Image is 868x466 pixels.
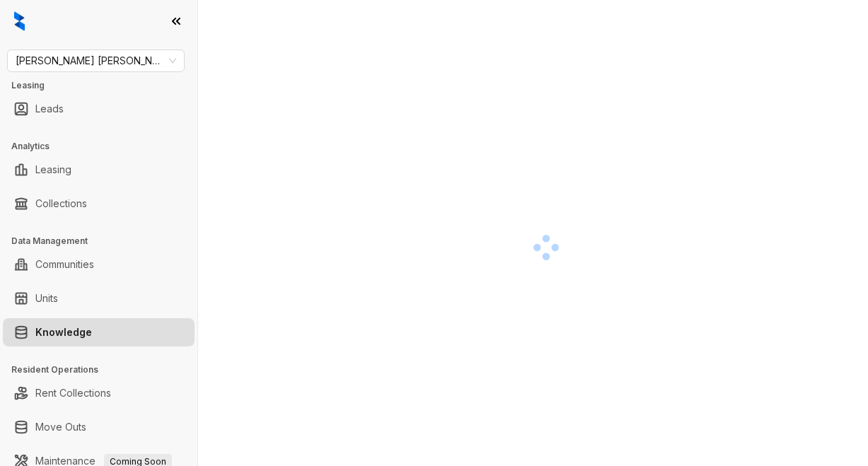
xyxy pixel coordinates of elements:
[3,190,195,218] li: Collections
[35,156,71,184] a: Leasing
[11,235,197,247] h3: Data Management
[11,140,197,153] h3: Analytics
[11,79,197,92] h3: Leasing
[35,284,58,313] a: Units
[11,363,197,376] h3: Resident Operations
[3,250,195,279] li: Communities
[35,379,111,407] a: Rent Collections
[3,413,195,441] li: Move Outs
[3,284,195,313] li: Units
[35,318,92,346] a: Knowledge
[35,250,94,279] a: Communities
[16,50,176,71] span: Gates Hudson
[3,95,195,123] li: Leads
[3,318,195,346] li: Knowledge
[35,95,64,123] a: Leads
[35,190,87,218] a: Collections
[14,11,25,31] img: logo
[35,413,86,441] a: Move Outs
[3,156,195,184] li: Leasing
[3,379,195,407] li: Rent Collections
